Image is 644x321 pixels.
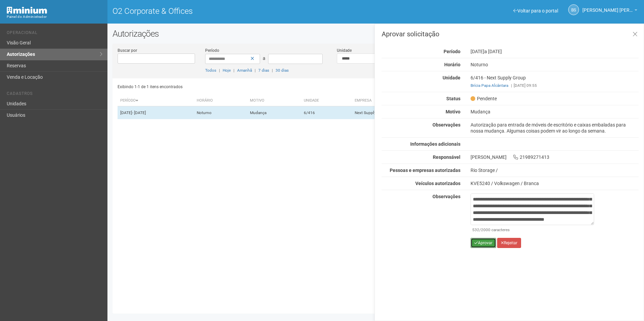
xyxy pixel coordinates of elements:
[7,14,102,20] div: Painel do Administrador
[433,154,460,160] strong: Responsável
[446,96,460,101] strong: Status
[337,47,352,53] label: Unidade
[194,106,247,119] td: Noturno
[471,180,639,186] div: KVE5240 / Volkswagen / Branca
[301,95,352,106] th: Unidade
[276,68,289,73] a: 30 dias
[7,91,102,98] li: Cadastros
[7,30,102,37] li: Operacional
[444,62,460,67] strong: Horário
[444,49,460,54] strong: Período
[132,110,146,115] span: - [DATE]
[465,62,644,68] div: Noturno
[513,8,558,13] a: Voltar para o portal
[465,48,644,55] div: [DATE]
[415,181,460,186] strong: Veículos autorizados
[568,4,579,15] a: Bs
[471,83,508,88] a: Brícia Papa Alcântara
[432,194,460,199] strong: Observações
[258,68,269,73] a: 7 dias
[582,8,637,14] a: [PERSON_NAME] [PERSON_NAME]
[223,68,231,73] a: Hoje
[247,106,301,119] td: Mudança
[471,96,497,102] span: Pendente
[471,82,639,88] div: [DATE] 09:55
[272,68,273,73] span: |
[263,56,265,61] span: a
[237,68,252,73] a: Amanhã
[118,82,374,92] div: Exibindo 1-1 de 1 itens encontrados
[471,167,639,173] div: Rio Storage /
[443,75,460,80] strong: Unidade
[352,95,448,106] th: Empresa
[472,227,479,232] span: 532
[194,95,247,106] th: Horário
[410,141,460,147] strong: Informações adicionais
[112,29,639,39] h2: Autorizações
[511,83,512,88] span: |
[465,122,644,134] div: Autorização para entrada de móveis de escritório e caixas embaladas para nossa mudança. Algumas c...
[465,75,644,88] div: 6/416 - Next Supply Group
[382,31,639,37] h3: Aprovar solicitação
[7,7,47,14] img: Minium
[497,238,521,248] button: Rejeitar
[471,238,496,248] button: Aprovar
[390,168,460,173] strong: Pessoas e empresas autorizadas
[112,7,371,15] h1: O2 Corporate & Offices
[465,109,644,115] div: Mudança
[205,47,219,53] label: Período
[118,95,194,106] th: Período
[465,154,644,160] div: [PERSON_NAME] 21989271413
[219,68,220,73] span: |
[233,68,234,73] span: |
[582,1,633,13] span: BIANKA souza cruz cavalcanti
[352,106,448,119] td: Next Supply Group
[205,68,216,73] a: Todos
[472,227,592,233] div: /2000 caracteres
[432,122,460,128] strong: Observações
[301,106,352,119] td: 6/416
[255,68,256,73] span: |
[446,109,460,114] strong: Motivo
[484,49,502,54] span: a [DATE]
[628,27,642,42] a: Fechar
[247,95,301,106] th: Motivo
[118,106,194,119] td: [DATE]
[118,47,137,53] label: Buscar por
